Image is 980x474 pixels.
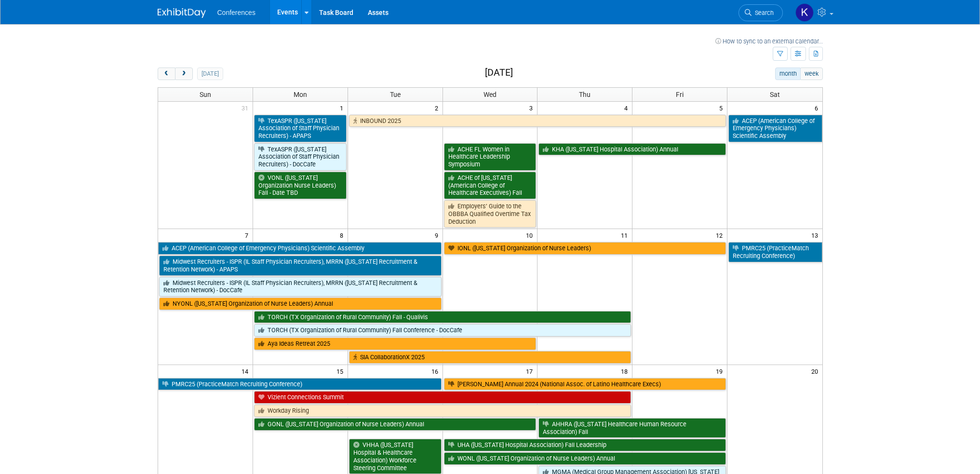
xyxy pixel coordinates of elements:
[349,439,442,474] a: VHHA ([US_STATE] Hospital & Healthcare Association) Workforce Steering Committee
[795,3,814,22] img: Katie Widhelm
[434,102,443,114] span: 2
[728,115,822,142] a: ACEP (American College of Emergency Physicians) Scientific Assembly
[810,365,822,377] span: 20
[339,229,348,241] span: 8
[254,418,537,431] a: GONL ([US_STATE] Organization of Nurse Leaders) Annual
[241,365,253,377] span: 14
[800,68,822,80] button: week
[538,143,726,156] a: KHA ([US_STATE] Hospital Association) Annual
[158,378,442,391] a: PMRC25 (PracticeMatch Recruiting Conference)
[444,172,537,199] a: ACHE of [US_STATE] (American College of Healthcare Executives) Fall
[483,91,497,98] span: Wed
[197,68,223,80] button: [DATE]
[444,143,537,171] a: ACHE FL Women in Healthcare Leadership Symposium
[620,365,632,377] span: 18
[254,391,631,404] a: Vizient Connections Summit
[244,229,253,241] span: 7
[718,102,727,114] span: 5
[715,229,727,241] span: 12
[254,311,631,324] a: TORCH (TX Organization of Rural Community) Fall - Qualivis
[349,351,631,364] a: SIA CollaborationX 2025
[676,91,684,98] span: Fri
[254,338,537,350] a: Aya Ideas Retreat 2025
[254,405,631,417] a: Workday Rising
[254,143,347,171] a: TexASPR ([US_STATE] Association of Staff Physician Recruiters) - DocCafe
[775,68,801,80] button: month
[254,115,347,142] a: TexASPR ([US_STATE] Association of Staff Physician Recruiters) - APAPS
[738,4,783,21] a: Search
[538,418,726,438] a: AHHRA ([US_STATE] Healthcare Human Resource Association) Fall
[158,68,175,80] button: prev
[623,102,632,114] span: 4
[715,38,823,45] a: How to sync to an external calendar...
[434,229,443,241] span: 9
[444,378,726,391] a: [PERSON_NAME] Annual 2024 (National Assoc. of Latino Healthcare Execs)
[814,102,822,114] span: 6
[485,68,513,78] h2: [DATE]
[525,365,537,377] span: 17
[158,8,206,18] img: ExhibitDay
[159,298,442,310] a: NYONL ([US_STATE] Organization of Nurse Leaders) Annual
[390,91,401,98] span: Tue
[728,242,822,262] a: PMRC25 (PracticeMatch Recruiting Conference)
[254,172,347,199] a: VONL ([US_STATE] Organization Nurse Leaders) Fall - Date TBD
[444,200,537,228] a: Employers’ Guide to the OBBBA Qualified Overtime Tax Deduction
[444,439,726,451] a: UHA ([US_STATE] Hospital Association) Fall Leadership
[430,365,443,377] span: 16
[294,91,307,98] span: Mon
[770,91,780,98] span: Sat
[444,452,726,465] a: WONL ([US_STATE] Organization of Nurse Leaders) Annual
[158,242,442,255] a: ACEP (American College of Emergency Physicians) Scientific Assembly
[254,324,631,337] a: TORCH (TX Organization of Rural Community) Fall Conference - DocCafe
[175,68,193,80] button: next
[217,9,255,16] span: Conferences
[752,9,774,16] span: Search
[528,102,537,114] span: 3
[336,365,348,377] span: 15
[525,229,537,241] span: 10
[620,229,632,241] span: 11
[810,229,822,241] span: 13
[579,91,591,98] span: Thu
[444,242,726,255] a: IONL ([US_STATE] Organization of Nurse Leaders)
[241,102,253,114] span: 31
[159,256,442,275] a: Midwest Recruiters - ISPR (IL Staff Physician Recruiters), MRRN ([US_STATE] Recruitment & Retenti...
[159,277,442,297] a: Midwest Recruiters - ISPR (IL Staff Physician Recruiters), MRRN ([US_STATE] Recruitment & Retenti...
[200,91,211,98] span: Sun
[339,102,348,114] span: 1
[715,365,727,377] span: 19
[349,115,726,127] a: INBOUND 2025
